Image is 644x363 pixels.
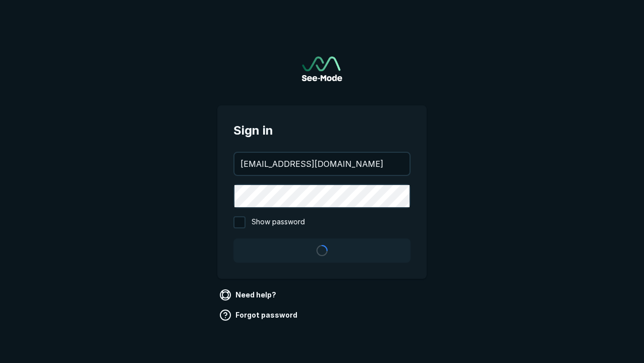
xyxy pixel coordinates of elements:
span: Show password [252,216,305,228]
a: Need help? [217,287,280,303]
a: Go to sign in [302,56,342,81]
img: See-Mode Logo [302,56,342,81]
input: your@email.com [234,153,410,175]
a: Forgot password [217,307,301,323]
span: Sign in [233,122,411,140]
